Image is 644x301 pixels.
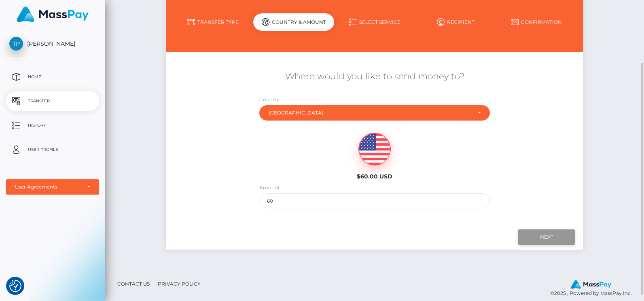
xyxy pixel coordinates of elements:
[114,278,153,290] a: Contact Us
[571,280,611,289] img: MassPay
[269,110,472,116] div: [GEOGRAPHIC_DATA]
[9,71,96,83] p: Home
[9,280,21,292] img: Revisit consent button
[415,15,496,29] a: Recipient
[9,95,96,107] p: Transfer
[253,15,334,36] a: Country & Amount
[550,280,638,297] div: © 2025 , Powered by MassPay Inc.
[6,40,99,47] span: [PERSON_NAME]
[253,13,334,31] div: Country & Amount
[323,173,426,180] h6: $60.00 USD
[9,144,96,156] p: User Profile
[259,96,280,103] label: Country
[518,229,575,245] input: Next
[15,184,81,190] div: User Agreements
[6,115,99,136] a: History
[6,179,99,195] button: User Agreements
[9,280,21,292] button: Consent Preferences
[334,15,415,29] a: Select Service
[6,91,99,111] a: Transfer
[172,70,577,83] h5: Where would you like to send money to?
[359,133,390,165] img: USD.png
[172,15,253,29] a: Transfer Type
[9,119,96,131] p: History
[155,278,204,290] a: Privacy Policy
[6,140,99,160] a: User Profile
[6,67,99,87] a: Home
[259,184,280,191] label: Amount
[259,193,490,208] input: Amount to send in USD (Maximum: 60)
[259,105,490,121] button: United States
[17,6,89,22] img: MassPay
[496,15,577,29] a: Confirmation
